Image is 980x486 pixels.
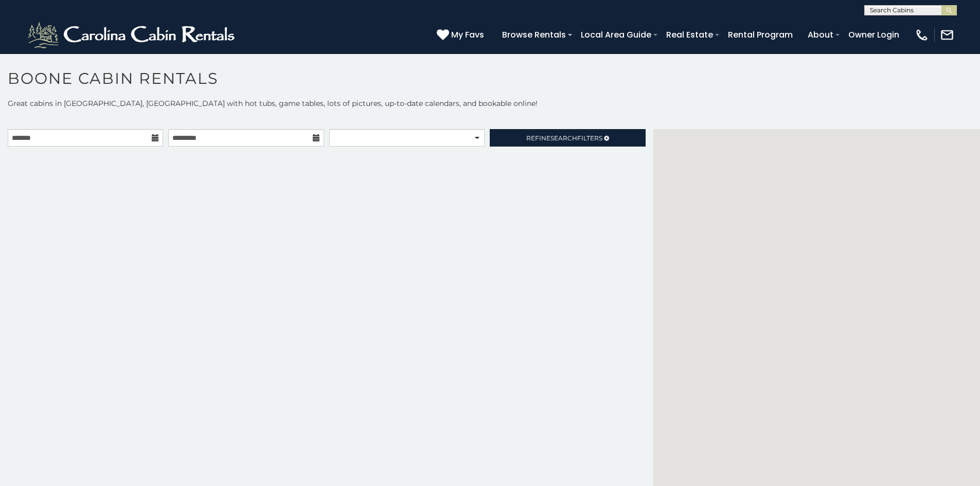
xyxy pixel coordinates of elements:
[576,26,656,44] a: Local Area Guide
[940,28,954,42] img: mail-regular-white.png
[915,28,929,42] img: phone-regular-white.png
[661,26,718,44] a: Real Estate
[526,134,602,142] span: Refine Filters
[497,26,571,44] a: Browse Rentals
[490,129,645,147] a: RefineSearchFilters
[723,26,798,44] a: Rental Program
[451,28,484,41] span: My Favs
[26,20,239,50] img: White-1-2.png
[437,28,487,42] a: My Favs
[550,134,577,142] span: Search
[843,26,904,44] a: Owner Login
[803,26,839,44] a: About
